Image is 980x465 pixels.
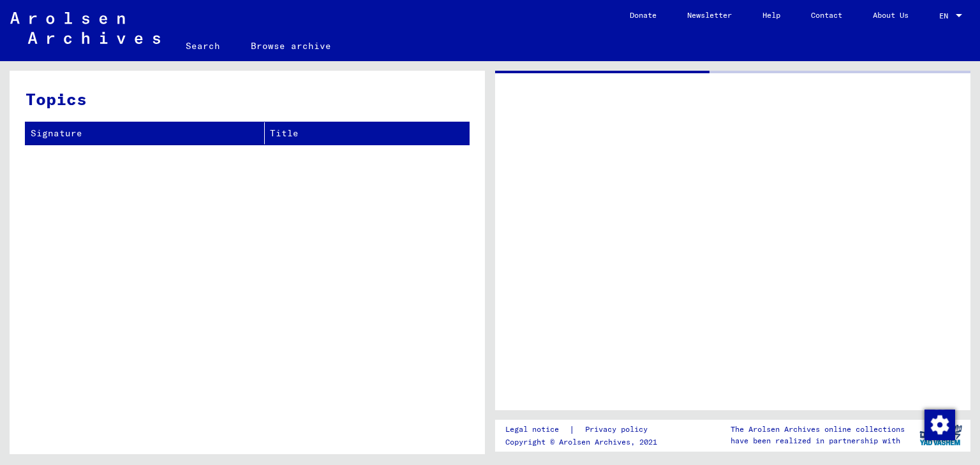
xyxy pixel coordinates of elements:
[505,423,663,436] div: |
[235,31,346,61] a: Browse archive
[265,122,469,145] th: Title
[26,87,468,111] h3: Topics
[505,436,663,448] p: Copyright © Arolsen Archives, 2021
[731,435,905,447] p: have been realized in partnership with
[917,419,965,451] img: yv_logo.png
[170,31,235,61] a: Search
[505,423,569,436] a: Legal notice
[924,410,955,440] img: Change consent
[575,423,663,436] a: Privacy policy
[924,409,954,440] div: Change consent
[939,11,953,20] span: EN
[26,122,265,145] th: Signature
[10,12,160,44] img: Arolsen_neg.svg
[731,424,905,435] p: The Arolsen Archives online collections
